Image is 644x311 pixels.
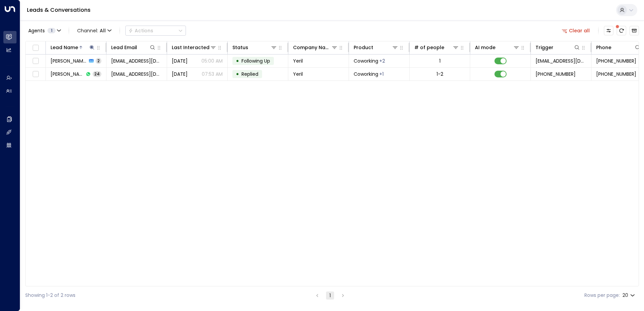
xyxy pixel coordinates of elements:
div: Private Office [379,71,384,77]
div: Trigger [536,43,580,51]
button: Archived Leads [630,26,639,35]
div: • [236,55,239,67]
span: Coworking [354,71,378,77]
button: Clear all [559,26,593,35]
span: +447564316191 [596,71,636,77]
span: +447564316191 [536,71,576,77]
div: # of people [414,43,459,51]
span: 2 [96,58,101,64]
div: Company Name [293,43,338,51]
div: 1 [439,58,441,64]
div: Membership,Private Office [379,58,385,64]
div: Status [232,43,277,51]
span: Coworking [354,58,378,64]
button: Customize [604,26,613,35]
button: Channel:All [74,26,114,35]
span: Yesterday [172,58,188,64]
div: Trigger [536,43,553,51]
button: Actions [125,26,186,36]
div: Lead Email [111,43,156,51]
div: 20 [622,290,636,300]
div: Status [232,43,248,51]
span: 1 [47,28,56,33]
span: Following Up [241,58,270,64]
span: +447564316191 [596,58,636,64]
div: Company Name [293,43,331,51]
a: Leads & Conversations [27,6,91,14]
div: Phone [596,43,641,51]
span: Toggle select all [31,44,40,52]
div: AI mode [475,43,495,51]
div: Lead Name [51,43,78,51]
div: Last Interacted [172,43,210,51]
span: Channel: [74,26,114,35]
div: AI mode [475,43,520,51]
div: Lead Name [51,43,95,51]
label: Rows per page: [584,292,620,299]
span: All [100,28,106,33]
div: Showing 1-2 of 2 rows [25,292,75,299]
span: There are new threads available. Refresh the grid to view the latest updates. [617,26,626,35]
span: Ebony Schrils [51,58,87,64]
span: Toggle select row [31,57,40,65]
div: 1-2 [437,71,443,77]
div: Actions [128,28,153,34]
div: Button group with a nested menu [125,26,186,36]
div: Phone [596,43,611,51]
span: Ebony Schrils [51,71,84,77]
div: • [236,68,239,80]
span: admin@yeril.co.uk [111,71,162,77]
nav: pagination navigation [313,291,347,300]
span: 24 [93,71,101,77]
span: Toggle select row [31,70,40,78]
button: Agents1 [25,26,63,35]
div: Product [354,43,373,51]
p: 05:00 AM [201,58,223,64]
span: Yeril [293,58,303,64]
span: Yeril [293,71,303,77]
div: Product [354,43,398,51]
div: # of people [414,43,444,51]
span: sales@newflex.com [536,58,586,64]
button: page 1 [326,291,334,300]
span: Agents [28,28,45,33]
p: 07:53 AM [202,71,223,77]
div: Lead Email [111,43,137,51]
div: Last Interacted [172,43,217,51]
span: admin@yeril.co.uk [111,58,162,64]
span: Yesterday [172,71,188,77]
span: Replied [241,71,258,77]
